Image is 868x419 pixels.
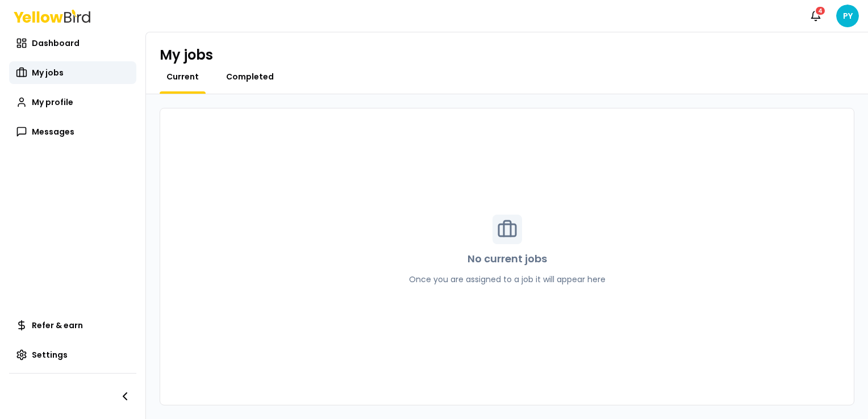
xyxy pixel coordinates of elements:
[32,67,64,78] span: My jobs
[468,251,547,267] p: No current jobs
[9,32,136,55] a: Dashboard
[32,320,83,331] span: Refer & earn
[409,274,606,285] p: Once you are assigned to a job it will appear here
[804,5,827,27] button: 4
[160,46,213,64] h1: My jobs
[836,5,859,27] span: PY
[9,343,136,366] a: Settings
[9,120,136,143] a: Messages
[9,314,136,337] a: Refer & earn
[9,91,136,114] a: My profile
[32,349,68,361] span: Settings
[32,126,74,137] span: Messages
[9,61,136,84] a: My jobs
[32,97,73,108] span: My profile
[219,71,281,82] a: Completed
[160,71,206,82] a: Current
[815,6,826,16] div: 4
[226,71,274,82] span: Completed
[166,71,199,82] span: Current
[32,37,80,49] span: Dashboard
